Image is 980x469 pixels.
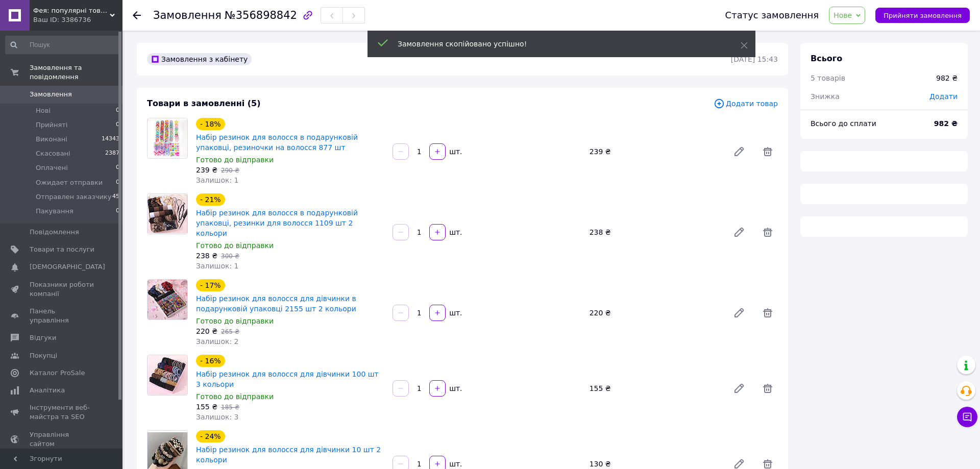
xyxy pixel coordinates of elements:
span: Управління сайтом [30,430,94,449]
span: Додати товар [714,98,778,109]
span: Залишок: 1 [196,262,239,270]
div: 238 ₴ [585,225,725,239]
a: Набір резинок для волосся для дівчинки 10 шт 2 кольори [196,446,381,464]
span: Відгуки [30,333,56,342]
span: Готово до відправки [196,156,274,164]
div: - 17% [196,279,225,291]
span: [DEMOGRAPHIC_DATA] [30,262,105,271]
div: - 24% [196,430,225,442]
span: Видалити [757,303,778,323]
img: Набір резинок для волосся в подарунковій упаковці, резиночки на волосся 877 шт [148,119,187,157]
b: 982 ₴ [934,119,958,128]
span: Скасовані [36,149,70,158]
span: Готово до відправки [196,392,274,401]
div: шт. [447,308,463,318]
span: №356898842 [225,9,297,21]
span: Виконані [36,135,67,144]
span: Панель управління [30,307,94,325]
span: Покупці [30,351,57,360]
span: Аналітика [30,386,65,395]
span: Інструменти веб-майстра та SEO [30,403,94,422]
a: Набір резинок для волосся в подарунковій упаковці, резинки для волосся 1109 шт 2 кольори [196,209,358,237]
a: Набір резинок для волосся в подарунковій упаковці, резиночки на волосся 877 шт [196,133,358,152]
span: 45 [112,192,119,202]
span: Повідомлення [30,228,79,237]
a: Редагувати [729,222,749,242]
span: Знижка [811,92,840,101]
span: Прийняти замовлення [884,12,962,19]
div: Ваш ID: 3386736 [33,15,122,24]
span: Замовлення [30,90,72,99]
a: Редагувати [729,141,749,162]
div: шт. [447,146,463,157]
a: Набір резинок для волосся для дівчинки 100 шт 3 кольори [196,370,379,388]
div: - 18% [196,118,225,130]
div: шт. [447,383,463,393]
span: Видалити [757,222,778,242]
span: Каталог ProSale [30,368,85,378]
div: шт. [447,227,463,237]
img: Набір резинок для волосся для дівчинки 100 шт 3 кольори [148,355,187,395]
div: 220 ₴ [585,306,725,320]
a: Редагувати [729,303,749,323]
span: 14343 [102,135,119,144]
span: 0 [116,106,119,115]
div: Повернутися назад [133,10,141,20]
img: Набір резинок для волосся для дівчинки в подарунковій упаковці 2155 шт 2 кольори [148,280,187,319]
span: Замовлення [153,9,222,21]
span: Всього до сплати [811,119,876,128]
span: 265 ₴ [221,328,239,335]
div: Замовлення скопійовано успішно! [398,39,715,49]
span: Готово до відправки [196,241,274,250]
span: Товари в замовленні (5) [147,98,261,108]
a: Редагувати [729,378,749,399]
span: Прийняті [36,120,67,130]
span: 238 ₴ [196,252,217,260]
span: 155 ₴ [196,403,217,411]
div: Статус замовлення [725,10,819,20]
span: Видалити [757,378,778,399]
div: 239 ₴ [585,144,725,159]
span: Замовлення та повідомлення [30,63,122,82]
span: Пакування [36,207,73,216]
div: 155 ₴ [585,381,725,396]
span: Товари та послуги [30,245,94,254]
span: 290 ₴ [221,167,239,174]
button: Прийняти замовлення [875,8,970,23]
span: 239 ₴ [196,166,217,174]
span: 0 [116,178,119,187]
span: 185 ₴ [221,404,239,411]
img: Набір резинок для волосся в подарунковій упаковці, резинки для волосся 1109 шт 2 кольори [148,194,187,233]
span: Нове [834,11,852,19]
span: Отправлен заказчику [36,192,111,202]
a: Набір резинок для волосся для дівчинки в подарунковій упаковці 2155 шт 2 кольори [196,294,356,313]
span: 2387 [105,149,119,158]
span: 0 [116,120,119,130]
button: Чат з покупцем [957,407,977,427]
span: Готово до відправки [196,317,274,325]
span: Залишок: 3 [196,413,239,421]
span: 0 [116,163,119,172]
div: Замовлення з кабінету [147,53,252,65]
span: Фея: популярні товари в інтернеті [33,6,110,15]
span: Показники роботи компанії [30,280,94,299]
span: Ожидает отправки [36,178,103,187]
span: 220 ₴ [196,327,217,335]
div: шт. [447,459,463,469]
div: - 16% [196,355,225,367]
span: 5 товарів [811,74,845,82]
span: Залишок: 1 [196,176,239,184]
input: Пошук [5,36,120,54]
span: Оплачені [36,163,68,172]
div: - 21% [196,193,225,206]
span: Нові [36,106,51,115]
span: Всього [811,54,842,63]
span: Залишок: 2 [196,337,239,345]
span: Видалити [757,141,778,162]
div: 982 ₴ [936,73,958,83]
span: 0 [116,207,119,216]
span: 300 ₴ [221,253,239,260]
span: Додати [929,92,958,101]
